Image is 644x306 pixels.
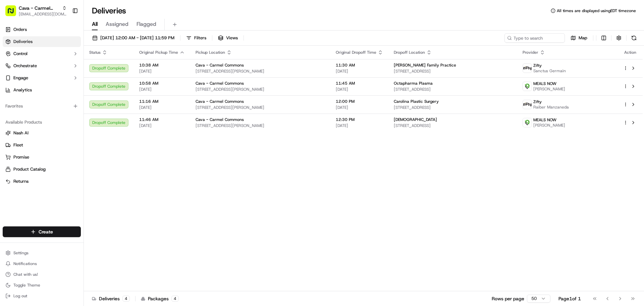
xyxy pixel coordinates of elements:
[13,250,29,256] span: Settings
[13,178,29,184] span: Returns
[196,87,325,92] span: [STREET_ADDRESS][PERSON_NAME]
[3,85,81,95] a: Analytics
[336,87,383,92] span: [DATE]
[196,62,244,68] span: Cava - Carmel Commons
[139,62,185,68] span: 10:38 AM
[39,228,53,235] span: Create
[139,50,178,55] span: Original Pickup Time
[139,123,185,128] span: [DATE]
[629,33,639,43] button: Refresh
[171,296,179,302] div: 4
[3,176,81,187] button: Returns
[215,33,241,43] button: Views
[13,27,27,33] span: Orders
[3,140,81,150] button: Fleet
[13,39,33,45] span: Deliveries
[13,63,37,69] span: Orchestrate
[139,87,185,92] span: [DATE]
[139,105,185,110] span: [DATE]
[336,81,383,86] span: 11:45 AM
[19,5,59,11] button: Cava - Carmel Commons
[394,117,437,122] span: [DEMOGRAPHIC_DATA]
[137,20,156,28] span: Flagged
[3,152,81,163] button: Promise
[139,99,185,104] span: 11:16 AM
[533,63,542,68] span: Zifty
[3,117,81,128] div: Available Products
[106,20,128,28] span: Assigned
[623,50,637,55] div: Action
[183,33,209,43] button: Filters
[533,81,556,86] span: MEALS NOW
[3,248,81,258] button: Settings
[196,69,325,74] span: [STREET_ADDRESS][PERSON_NAME]
[533,99,542,104] span: Zifty
[336,105,383,110] span: [DATE]
[3,226,81,237] button: Create
[5,130,78,136] a: Nash AI
[533,68,566,74] span: Sanctus Germain
[13,87,32,93] span: Analytics
[394,123,512,128] span: [STREET_ADDRESS]
[579,35,587,41] span: Map
[92,295,130,302] div: Deliveries
[5,154,78,160] a: Promise
[13,130,29,136] span: Nash AI
[89,33,177,43] button: [DATE] 12:00 AM - [DATE] 11:59 PM
[3,291,81,301] button: Log out
[336,62,383,68] span: 11:30 AM
[13,166,46,172] span: Product Catalog
[19,11,67,17] button: [EMAIL_ADDRESS][DOMAIN_NAME]
[3,73,81,83] button: Engage
[196,81,244,86] span: Cava - Carmel Commons
[13,142,23,148] span: Fleet
[557,8,636,13] span: All times are displayed using EDT timezone
[13,293,27,299] span: Log out
[5,166,78,172] a: Product Catalog
[523,118,532,127] img: melas_now_logo.png
[523,100,532,109] img: zifty-logo-trans-sq.png
[92,20,98,28] span: All
[100,35,174,41] span: [DATE] 12:00 AM - [DATE] 11:59 PM
[92,5,126,16] h1: Deliveries
[336,117,383,122] span: 12:30 PM
[504,33,565,43] input: Type to search
[394,69,512,74] span: [STREET_ADDRESS]
[196,105,325,110] span: [STREET_ADDRESS][PERSON_NAME]
[13,261,37,266] span: Notifications
[3,270,81,279] button: Chat with us!
[194,35,206,41] span: Filters
[139,81,185,86] span: 10:58 AM
[523,50,538,55] span: Provider
[5,142,78,148] a: Fleet
[139,69,185,74] span: [DATE]
[3,128,81,138] button: Nash AI
[196,123,325,128] span: [STREET_ADDRESS][PERSON_NAME]
[3,3,69,19] button: Cava - Carmel Commons[EMAIL_ADDRESS][DOMAIN_NAME]
[394,62,456,68] span: [PERSON_NAME] Family Practice
[3,60,81,71] button: Orchestrate
[336,123,383,128] span: [DATE]
[139,117,185,122] span: 11:46 AM
[492,295,524,302] p: Rows per page
[394,105,512,110] span: [STREET_ADDRESS]
[394,99,439,104] span: Carolina Plastic Surgery
[3,101,81,112] div: Favorites
[13,75,28,81] span: Engage
[336,99,383,104] span: 12:00 PM
[3,164,81,175] button: Product Catalog
[533,123,565,128] span: [PERSON_NAME]
[394,50,425,55] span: Dropoff Location
[558,295,581,302] div: Page 1 of 1
[533,117,556,123] span: MEALS NOW
[568,33,590,43] button: Map
[523,82,532,91] img: melas_now_logo.png
[533,104,569,110] span: Raiber Manzaneda
[5,178,78,184] a: Returns
[226,35,238,41] span: Views
[533,86,565,92] span: [PERSON_NAME]
[13,282,40,288] span: Toggle Theme
[3,36,81,47] a: Deliveries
